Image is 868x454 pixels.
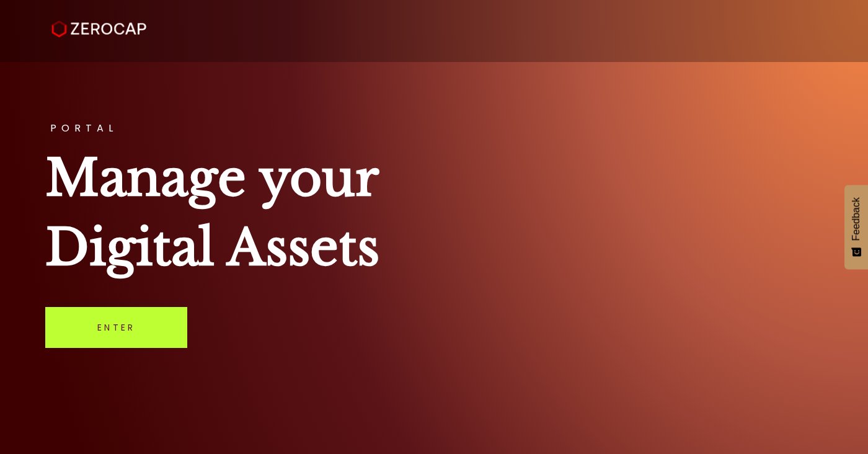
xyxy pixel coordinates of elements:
[45,307,187,348] a: Enter
[51,20,146,38] img: ZeroCap
[45,123,823,133] h3: PORTAL
[45,143,823,282] h1: Manage your Digital Assets
[844,185,868,269] button: Feedback - Show survey
[851,197,862,241] span: Feedback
